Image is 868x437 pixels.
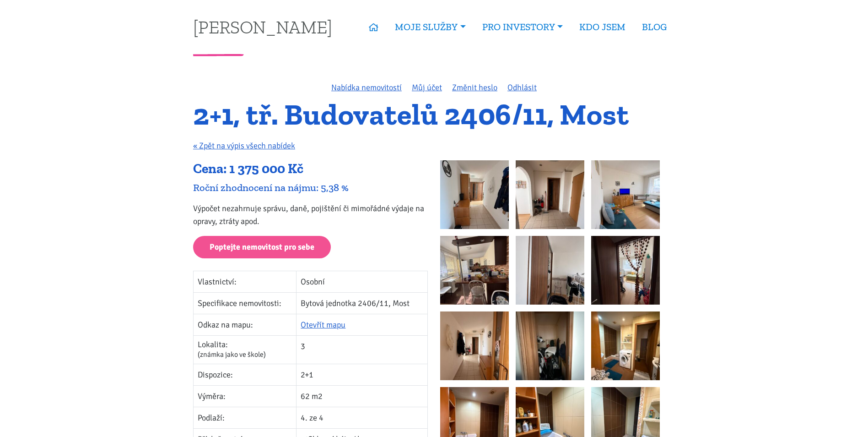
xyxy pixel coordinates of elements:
div: Cena: 1 375 000 Kč [193,160,428,178]
div: Roční zhodnocení na nájmu: 5,38 % [193,181,428,194]
a: BLOG [634,16,675,38]
td: 3 [297,335,428,364]
a: Můj účet [412,82,442,93]
td: 62 m2 [297,385,428,407]
span: (známka jako ve škole) [198,350,266,359]
td: Osobní [297,271,428,292]
a: Změnit heslo [452,82,497,93]
a: Odhlásit [507,82,537,93]
p: Výpočet nezahrnuje správu, daně, pojištění či mimořádné výdaje na opravy, ztráty apod. [193,202,428,228]
td: Lokalita: [194,335,297,364]
td: Odkaz na mapu: [194,314,297,335]
a: PRO INVESTORY [474,16,571,38]
td: Bytová jednotka 2406/11, Most [297,292,428,314]
a: Otevřít mapu [301,320,345,330]
a: MOJE SLUŽBY [387,16,474,38]
td: Specifikace nemovitosti: [194,292,297,314]
td: Vlastnictví: [194,271,297,292]
a: « Zpět na výpis všech nabídek [193,141,295,151]
td: 4. ze 4 [297,407,428,428]
td: Podlaží: [194,407,297,428]
a: Nabídka nemovitostí [331,82,402,93]
td: Výměra: [194,385,297,407]
td: Dispozice: [194,364,297,385]
a: Poptejte nemovitost pro sebe [193,236,331,258]
h1: 2+1, tř. Budovatelů 2406/11, Most [193,102,675,127]
td: 2+1 [297,364,428,385]
a: KDO JSEM [571,16,634,38]
a: [PERSON_NAME] [193,18,332,36]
